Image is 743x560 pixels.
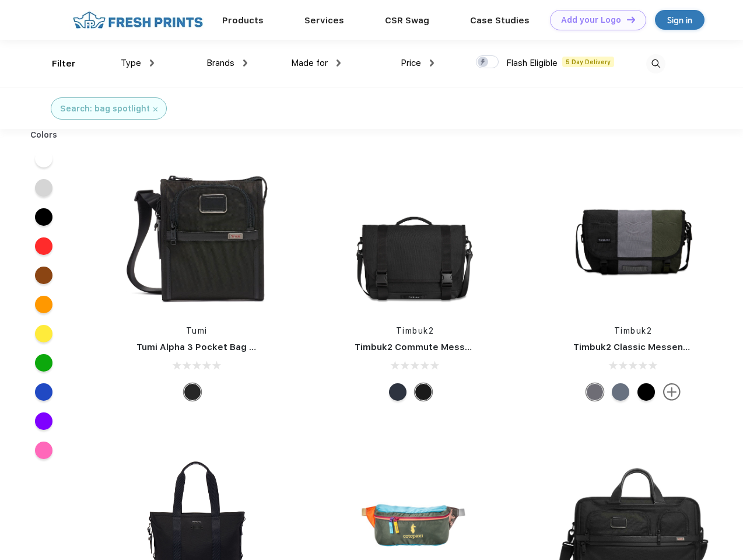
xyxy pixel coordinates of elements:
[573,342,718,352] a: Timbuk2 Classic Messenger Bag
[614,326,653,335] a: Timbuk2
[121,58,141,68] span: Type
[401,58,421,68] span: Price
[243,60,247,66] img: dropdown.png
[186,326,208,335] a: Tumi
[222,15,264,26] a: Products
[627,16,635,23] img: DT
[136,342,273,352] a: Tumi Alpha 3 Pocket Bag Small
[586,383,604,401] div: Eco Army Pop
[415,383,432,401] div: Eco Black
[69,10,206,30] img: fo%20logo%202.webp
[337,60,341,66] img: dropdown.png
[430,60,434,66] img: dropdown.png
[60,103,150,115] div: Search: bag spotlight
[206,58,234,68] span: Brands
[52,57,76,71] div: Filter
[562,57,614,67] span: 5 Day Delivery
[153,107,157,111] img: filter_cancel.svg
[561,15,621,25] div: Add your Logo
[337,158,492,313] img: func=resize&h=266
[556,158,711,313] img: func=resize&h=266
[396,326,434,335] a: Timbuk2
[663,383,681,401] img: more.svg
[291,58,328,68] span: Made for
[637,383,655,401] div: Eco Black
[119,158,274,313] img: func=resize&h=266
[667,13,692,27] div: Sign in
[184,383,201,401] div: Black
[655,10,705,30] a: Sign in
[355,342,511,352] a: Timbuk2 Commute Messenger Bag
[389,383,406,401] div: Eco Nautical
[506,58,558,68] span: Flash Eligible
[646,54,665,73] img: desktop_search.svg
[612,383,629,401] div: Eco Lightbeam
[22,129,66,141] div: Colors
[150,60,154,66] img: dropdown.png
